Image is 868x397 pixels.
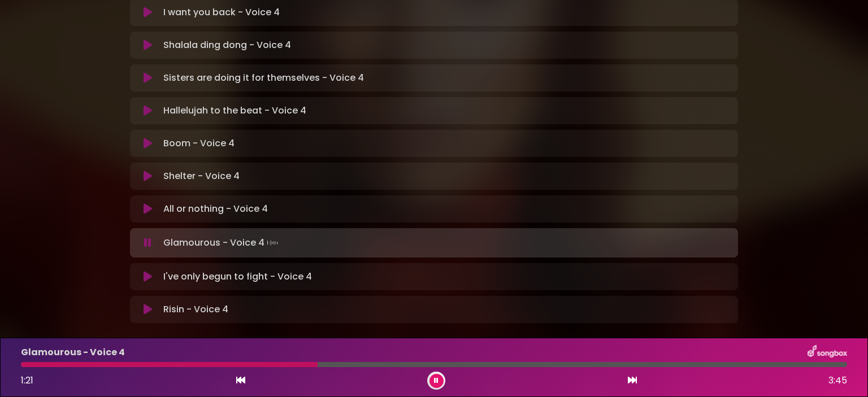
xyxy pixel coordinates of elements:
p: Shalala ding dong - Voice 4 [163,38,291,52]
p: All or nothing - Voice 4 [163,202,268,216]
p: Sisters are doing it for themselves - Voice 4 [163,71,364,85]
p: Boom - Voice 4 [163,137,235,150]
p: I want you back - Voice 4 [163,6,280,19]
p: Shelter - Voice 4 [163,169,240,183]
p: Glamourous - Voice 4 [163,235,280,251]
p: I've only begun to fight - Voice 4 [163,270,312,283]
img: waveform4.gif [264,235,280,251]
p: Hallelujah to the beat - Voice 4 [163,104,306,117]
p: Glamourous - Voice 4 [21,346,125,359]
p: Risin - Voice 4 [163,303,228,316]
img: songbox-logo-white.png [808,345,847,360]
